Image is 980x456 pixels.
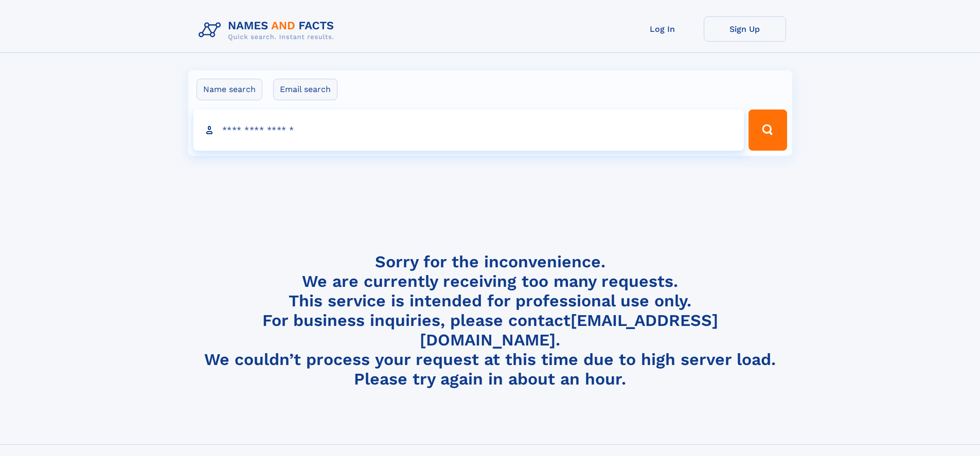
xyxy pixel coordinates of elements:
[194,16,343,44] img: Logo Names and Facts
[749,110,787,151] button: Search Button
[273,79,337,100] label: Email search
[197,79,262,100] label: Name search
[193,110,744,151] input: search input
[704,16,786,42] a: Sign Up
[621,16,704,42] a: Log In
[420,311,718,350] a: [EMAIL_ADDRESS][DOMAIN_NAME]
[194,252,786,389] h4: Sorry for the inconvenience. We are currently receiving too many requests. This service is intend...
